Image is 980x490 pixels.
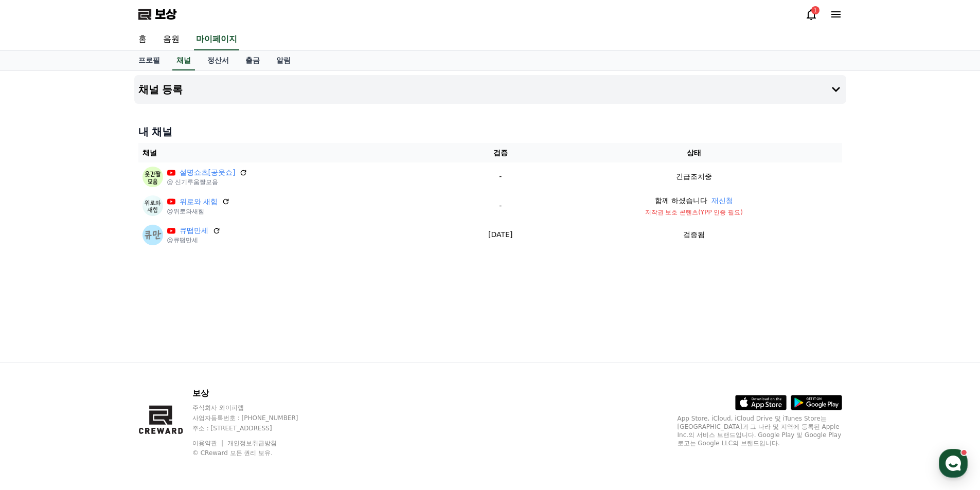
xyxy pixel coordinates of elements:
font: 검증 [493,149,508,157]
a: 위로와 새힘 [180,196,218,207]
button: 채널 등록 [134,75,846,104]
a: 채널 [172,51,195,70]
font: 출금 [245,56,260,64]
font: - [499,202,502,210]
button: 재신청 [711,195,733,206]
a: 음원 [155,29,188,50]
font: 위로와 새힘 [180,197,218,206]
font: 저작권 보호 콘텐츠(YPP 인증 필요) [645,209,743,216]
font: [DATE] [488,230,512,239]
a: 설명쇼츠[공웃쇼] [180,167,236,178]
font: @큐떱만세 [167,237,198,244]
a: 정산서 [199,51,237,70]
a: 마이페이지 [194,29,239,50]
font: 설명쇼츠[공웃쇼] [180,168,236,176]
a: 이용약관 [192,440,225,447]
font: 마이페이지 [196,34,237,44]
a: 보상 [138,6,176,23]
font: 긴급조치중 [676,172,712,180]
a: 1 [805,8,817,21]
font: 홈 [138,34,147,44]
font: @위로와새힘 [167,208,204,215]
img: 큐떱만세 [142,225,163,245]
a: 프로필 [130,51,168,70]
font: - [499,172,502,180]
font: 보상 [192,388,209,398]
font: 알림 [276,56,291,64]
font: 주식회사 와이피랩 [192,404,244,411]
font: 채널 등록 [138,83,183,96]
a: 개인정보취급방침 [227,440,277,447]
font: 채널 [142,149,157,157]
font: 함께 하셨습니다 [655,196,707,205]
font: 음원 [163,34,180,44]
font: 검증됨 [683,230,705,239]
font: 내 채널 [138,125,173,138]
font: 프로필 [138,56,160,64]
font: @ 신기루움짤모음 [167,178,219,186]
font: App Store, iCloud, iCloud Drive 및 iTunes Store는 [GEOGRAPHIC_DATA]과 그 나라 및 지역에 등록된 Apple Inc.의 서비스... [678,415,842,447]
font: 주소 : [STREET_ADDRESS] [192,425,272,432]
font: © CReward 모든 권리 보유. [192,449,273,457]
a: 홈 [130,29,155,50]
font: 보상 [155,7,176,22]
a: 출금 [237,51,268,70]
font: 채널 [176,56,191,64]
font: 재신청 [711,196,733,205]
a: 알림 [268,51,299,70]
font: 큐떱만세 [180,226,208,234]
font: 사업자등록번호 : [PHONE_NUMBER] [192,414,298,422]
font: 정산서 [207,56,229,64]
a: 큐떱만세 [180,225,208,236]
div: 1 [811,6,819,14]
img: 위로와 새힘 [142,195,163,216]
img: 설명쇼츠[공웃쇼] [142,167,163,187]
font: 이용약관 [192,440,217,447]
font: 상태 [687,149,701,157]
